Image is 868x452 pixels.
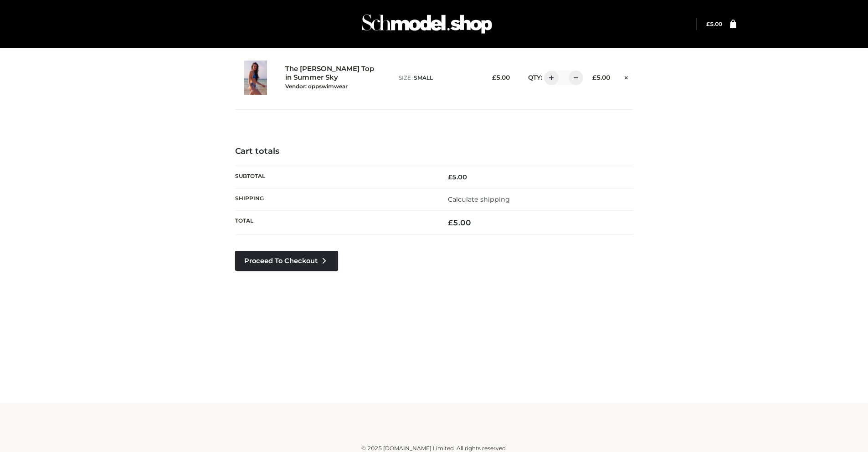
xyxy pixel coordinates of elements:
[235,211,434,235] th: Total
[235,251,338,271] a: Proceed to Checkout
[399,74,477,82] p: size :
[448,173,452,181] span: £
[619,71,633,82] a: Remove this item
[492,74,510,81] bdi: 5.00
[359,6,495,42] img: Schmodel Admin 964
[592,74,610,81] bdi: 5.00
[285,65,379,90] a: The [PERSON_NAME] Top in Summer SkyVendor: oppswimwear
[706,20,722,27] bdi: 5.00
[592,74,596,81] span: £
[706,20,710,27] span: £
[448,195,510,203] a: Calculate shipping
[285,83,348,90] small: Vendor: oppswimwear
[519,71,577,85] div: QTY:
[448,218,471,227] bdi: 5.00
[235,188,434,210] th: Shipping
[448,173,467,181] bdi: 5.00
[706,20,722,27] a: £5.00
[414,74,433,81] span: SMALL
[235,147,633,157] h4: Cart totals
[448,218,453,227] span: £
[492,74,496,81] span: £
[235,166,434,188] th: Subtotal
